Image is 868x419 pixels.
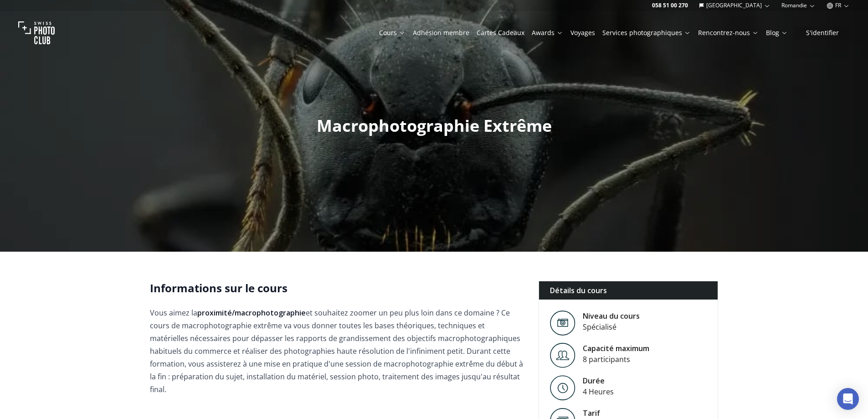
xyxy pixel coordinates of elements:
p: Vous aimez la et souhaitez zoomer un peu plus loin dans ce domaine ? Ce cours de macrophotographi... [150,306,524,396]
button: Services photographiques [599,26,694,39]
div: 4 Heures [583,386,614,397]
div: 8 participants [583,354,649,365]
a: Blog [766,28,788,37]
a: Services photographiques [602,28,691,37]
img: Level [550,375,575,400]
button: Blog [762,26,791,39]
img: Level [550,343,575,368]
img: Level [550,310,575,336]
button: Rencontrez-nous [694,26,762,39]
a: 058 51 00 270 [652,2,688,9]
div: Tarif [583,408,629,419]
div: Spécialisé [583,321,640,332]
div: Open Intercom Messenger [837,388,859,410]
img: Swiss photo club [18,15,55,51]
div: Niveau du cours [583,310,640,321]
span: Macrophotographie Extrême [317,114,552,137]
a: Awards [532,28,563,37]
a: Rencontrez-nous [698,28,759,37]
button: Awards [528,26,567,39]
button: Adhésion membre [409,26,473,39]
a: Voyages [570,28,595,37]
button: Cartes Cadeaux [473,26,528,39]
h2: Informations sur le cours [150,281,524,295]
button: Voyages [567,26,599,39]
strong: proximité/macrophotographie [197,308,306,318]
a: Adhésion membre [413,28,469,37]
button: Cours [375,26,409,39]
a: Cours [379,28,406,37]
div: Durée [583,375,614,386]
a: Cartes Cadeaux [477,28,524,37]
button: S'identifier [795,26,850,39]
div: Capacité maximum [583,343,649,354]
div: Détails du cours [539,281,718,300]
